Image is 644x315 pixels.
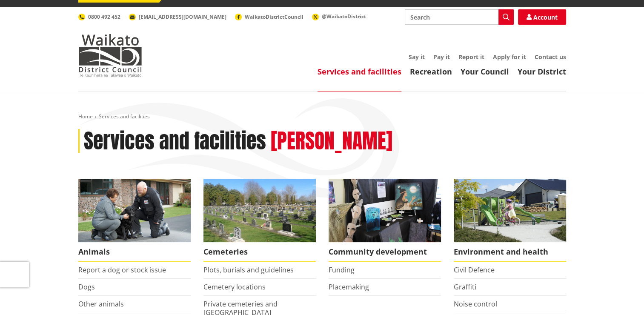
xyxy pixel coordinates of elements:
[78,299,124,309] a: Other animals
[78,265,166,275] a: Report a dog or stock issue
[245,13,303,20] span: WaikatoDistrictCouncil
[454,179,566,242] img: New housing in Pokeno
[458,53,484,61] a: Report it
[329,242,441,262] span: Community development
[329,179,441,242] img: Matariki Travelling Suitcase Art Exhibition
[78,34,142,77] img: Waikato District Council - Te Kaunihera aa Takiwaa o Waikato
[203,242,316,262] span: Cemeteries
[454,242,566,262] span: Environment and health
[203,282,266,292] a: Cemetery locations
[322,13,366,20] span: @WaikatoDistrict
[454,299,497,309] a: Noise control
[203,265,294,275] a: Plots, burials and guidelines
[318,66,401,77] a: Services and facilities
[518,66,566,77] a: Your District
[312,13,366,20] a: @WaikatoDistrict
[78,113,566,120] nav: breadcrumb
[78,179,191,262] a: Waikato District Council Animal Control team Animals
[78,179,191,242] img: Animal Control
[78,13,120,20] a: 0800 492 452
[99,113,150,120] span: Services and facilities
[454,282,476,292] a: Graffiti
[88,13,120,20] span: 0800 492 452
[78,282,95,292] a: Dogs
[454,179,566,262] a: New housing in Pokeno Environment and health
[535,53,566,61] a: Contact us
[410,66,452,77] a: Recreation
[203,179,316,262] a: Huntly Cemetery Cemeteries
[461,66,509,77] a: Your Council
[409,53,425,61] a: Say it
[405,9,514,25] input: Search input
[433,53,450,61] a: Pay it
[454,265,495,275] a: Civil Defence
[329,179,441,262] a: Matariki Travelling Suitcase Art Exhibition Community development
[493,53,526,61] a: Apply for it
[129,13,226,20] a: [EMAIL_ADDRESS][DOMAIN_NAME]
[203,179,316,242] img: Huntly Cemetery
[78,113,93,120] a: Home
[84,129,266,154] h1: Services and facilities
[235,13,303,20] a: WaikatoDistrictCouncil
[329,265,355,275] a: Funding
[329,282,369,292] a: Placemaking
[139,13,226,20] span: [EMAIL_ADDRESS][DOMAIN_NAME]
[78,242,191,262] span: Animals
[271,129,392,154] h2: [PERSON_NAME]
[518,9,566,25] a: Account
[605,279,635,310] iframe: Messenger Launcher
